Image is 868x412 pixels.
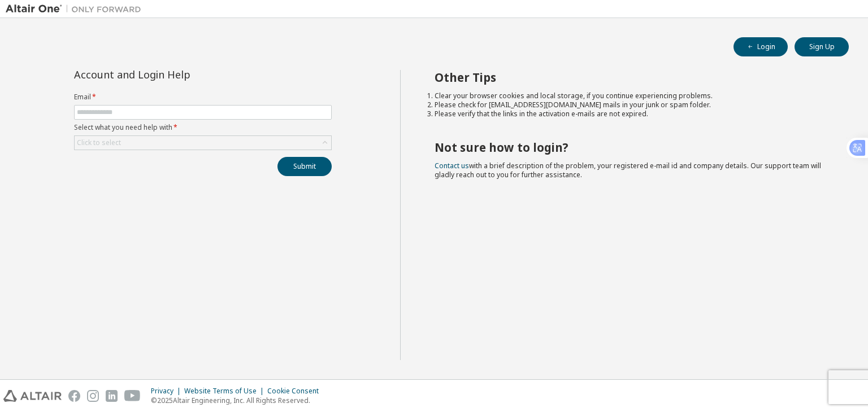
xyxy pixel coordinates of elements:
div: Cookie Consent [267,387,325,396]
button: Login [734,37,788,56]
img: altair_logo.svg [3,390,62,402]
p: © 2025 Altair Engineering, Inc. All Rights Reserved. [151,396,325,405]
button: Sign Up [795,37,849,56]
img: Altair One [6,3,147,15]
a: Contact us [435,161,469,170]
li: Clear your browser cookies and local storage, if you continue experiencing problems. [435,91,829,100]
div: Website Terms of Use [184,387,267,396]
img: instagram.svg [87,390,99,402]
div: Click to select [75,136,331,150]
img: facebook.svg [68,390,80,402]
li: Please verify that the links in the activation e-mails are not expired. [435,109,829,119]
button: Submit [277,157,332,176]
label: Select what you need help with [74,123,332,132]
img: linkedin.svg [106,390,118,402]
div: Click to select [77,138,121,147]
img: youtube.svg [124,390,141,402]
div: Privacy [151,387,184,396]
div: Account and Login Help [74,70,280,79]
span: with a brief description of the problem, your registered e-mail id and company details. Our suppo... [435,161,821,179]
h2: Other Tips [435,70,829,85]
h2: Not sure how to login? [435,140,829,155]
li: Please check for [EMAIL_ADDRESS][DOMAIN_NAME] mails in your junk or spam folder. [435,100,829,109]
label: Email [74,93,332,102]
